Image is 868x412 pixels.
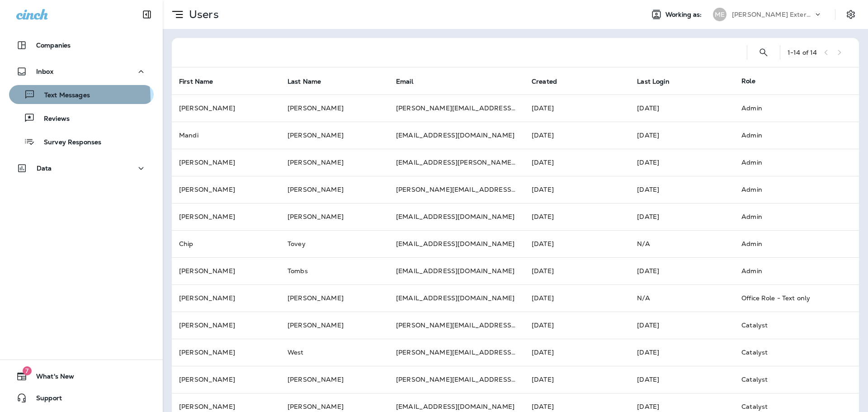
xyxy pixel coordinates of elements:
[734,312,844,339] td: Catalyst
[532,77,569,85] span: Created
[9,367,154,385] button: 7What's New
[630,149,734,176] td: [DATE]
[755,43,773,62] button: Search Users
[734,366,844,393] td: Catalyst
[734,176,844,203] td: Admin
[524,257,630,284] td: [DATE]
[389,149,524,176] td: [EMAIL_ADDRESS][PERSON_NAME][DOMAIN_NAME]
[280,176,389,203] td: [PERSON_NAME]
[524,312,630,339] td: [DATE]
[788,49,817,56] div: 1 - 14 of 14
[179,77,225,85] span: First Name
[9,109,154,128] button: Reviews
[36,42,71,49] p: Companies
[23,366,32,375] span: 7
[524,284,630,312] td: [DATE]
[172,176,280,203] td: [PERSON_NAME]
[389,203,524,230] td: [EMAIL_ADDRESS][DOMAIN_NAME]
[630,257,734,284] td: [DATE]
[734,149,844,176] td: Admin
[280,284,389,312] td: [PERSON_NAME]
[389,230,524,257] td: [EMAIL_ADDRESS][DOMAIN_NAME]
[734,95,844,122] td: Admin
[741,77,755,85] span: Role
[389,284,524,312] td: [EMAIL_ADDRESS][DOMAIN_NAME]
[637,77,681,85] span: Last Login
[734,203,844,230] td: Admin
[27,373,74,384] span: What's New
[843,6,859,23] button: Settings
[280,203,389,230] td: [PERSON_NAME]
[172,230,280,257] td: Chip
[389,176,524,203] td: [PERSON_NAME][EMAIL_ADDRESS][PERSON_NAME][DOMAIN_NAME]
[389,95,524,122] td: [PERSON_NAME][EMAIL_ADDRESS][DOMAIN_NAME]
[288,77,333,85] span: Last Name
[532,78,557,85] span: Created
[36,68,53,75] p: Inbox
[280,149,389,176] td: [PERSON_NAME]
[280,339,389,366] td: West
[280,257,389,284] td: Tombs
[524,95,630,122] td: [DATE]
[524,122,630,149] td: [DATE]
[734,230,844,257] td: Admin
[630,230,734,257] td: N/A
[280,230,389,257] td: Tovey
[35,115,70,123] p: Reviews
[630,339,734,366] td: [DATE]
[713,8,726,21] div: ME
[389,257,524,284] td: [EMAIL_ADDRESS][DOMAIN_NAME]
[9,62,154,81] button: Inbox
[134,5,160,24] button: Collapse Sidebar
[9,85,154,104] button: Text Messages
[172,149,280,176] td: [PERSON_NAME]
[389,339,524,366] td: [PERSON_NAME][EMAIL_ADDRESS][DOMAIN_NAME]
[524,176,630,203] td: [DATE]
[389,312,524,339] td: [PERSON_NAME][EMAIL_ADDRESS][PERSON_NAME][DOMAIN_NAME]
[185,8,219,21] p: Users
[172,95,280,122] td: [PERSON_NAME]
[280,366,389,393] td: [PERSON_NAME]
[630,122,734,149] td: [DATE]
[630,312,734,339] td: [DATE]
[734,257,844,284] td: Admin
[172,284,280,312] td: [PERSON_NAME]
[172,257,280,284] td: [PERSON_NAME]
[389,122,524,149] td: [EMAIL_ADDRESS][DOMAIN_NAME]
[396,77,425,85] span: Email
[9,159,154,177] button: Data
[665,11,704,19] span: Working as:
[630,176,734,203] td: [DATE]
[9,389,154,407] button: Support
[172,122,280,149] td: Mandi
[288,78,321,85] span: Last Name
[37,165,52,172] p: Data
[172,339,280,366] td: [PERSON_NAME]
[630,284,734,312] td: N/A
[524,366,630,393] td: [DATE]
[280,122,389,149] td: [PERSON_NAME]
[280,95,389,122] td: [PERSON_NAME]
[280,312,389,339] td: [PERSON_NAME]
[396,78,413,85] span: Email
[734,284,844,312] td: Office Role - Text only
[630,366,734,393] td: [DATE]
[389,366,524,393] td: [PERSON_NAME][EMAIL_ADDRESS][PERSON_NAME][DOMAIN_NAME]
[9,132,154,151] button: Survey Responses
[734,339,844,366] td: Catalyst
[630,95,734,122] td: [DATE]
[637,78,669,85] span: Last Login
[172,312,280,339] td: [PERSON_NAME]
[732,11,813,18] p: [PERSON_NAME] Exterminating
[524,339,630,366] td: [DATE]
[9,36,154,54] button: Companies
[630,203,734,230] td: [DATE]
[734,122,844,149] td: Admin
[35,138,101,147] p: Survey Responses
[524,230,630,257] td: [DATE]
[524,149,630,176] td: [DATE]
[35,91,90,100] p: Text Messages
[179,78,213,85] span: First Name
[524,203,630,230] td: [DATE]
[172,203,280,230] td: [PERSON_NAME]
